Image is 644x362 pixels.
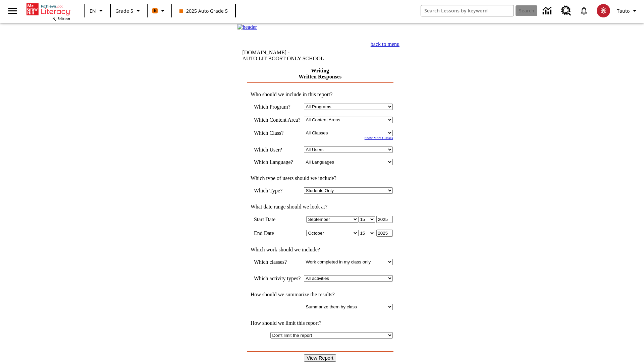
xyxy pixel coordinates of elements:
td: Which work should we include? [247,247,393,253]
span: B [154,6,157,15]
button: Profile/Settings [614,5,641,17]
a: back to menu [371,41,399,47]
input: View Report [304,354,336,362]
span: Grade 5 [115,7,133,14]
button: Select a new avatar [593,2,614,19]
td: Which Type? [254,187,301,194]
input: search field [421,5,514,16]
td: Which User? [254,146,301,153]
img: header [237,24,257,30]
td: End Date [254,230,301,237]
td: [DOMAIN_NAME] - [243,50,340,62]
td: Start Date [254,216,301,223]
a: Resource Center, Will open in new tab [557,2,575,20]
td: How should we limit this report? [247,320,393,326]
span: NJ Edition [52,16,70,21]
nobr: Which Content Area? [254,117,301,123]
td: Which activity types? [254,275,301,282]
td: What date range should we look at? [247,204,393,210]
div: Home [26,2,70,21]
button: Grade: Grade 5, Select a grade [113,5,145,17]
a: Notifications [575,2,593,19]
span: Tauto [617,7,630,14]
td: Who should we include in this report? [247,92,393,98]
span: 2025 Auto Grade 5 [179,7,228,14]
button: Language: EN, Select a language [87,5,108,17]
button: Open side menu [3,1,22,21]
a: Writing Written Responses [299,68,341,79]
button: Boost Class color is orange. Change class color [150,5,169,17]
span: EN [90,7,96,14]
td: Which Language? [254,159,301,165]
a: Show More Classes [365,136,393,140]
td: How should we summarize the results? [247,292,393,298]
a: Data Center [539,2,557,20]
td: Which type of users should we include? [247,175,393,181]
td: Which Class? [254,130,301,136]
td: Which classes? [254,259,301,265]
img: avatar image [597,4,610,17]
td: Which Program? [254,104,301,110]
nobr: AUTO LIT BOOST ONLY SCHOOL [243,56,324,61]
